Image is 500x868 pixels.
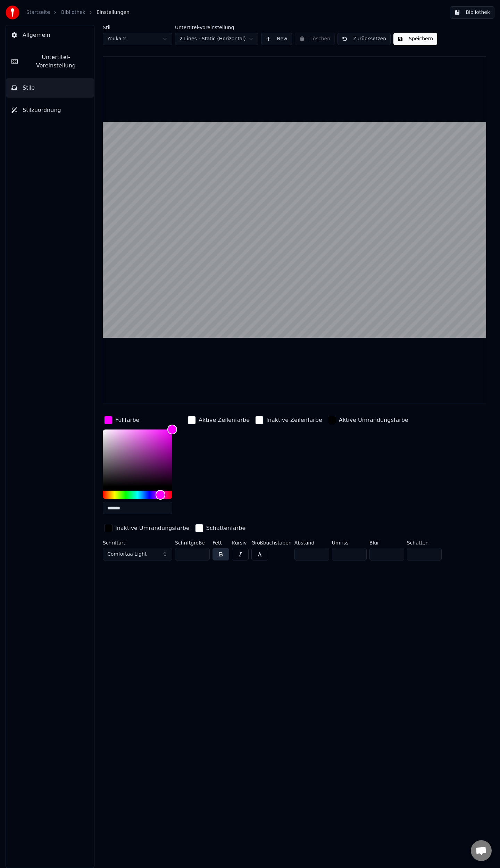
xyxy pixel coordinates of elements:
nav: breadcrumb [26,9,130,16]
label: Kursiv [232,540,249,545]
label: Abstand [294,540,329,545]
label: Schriftart [103,540,172,545]
label: Großbuchstaben [251,540,292,545]
div: Aktive Zeilenfarbe [199,416,250,424]
div: Hue [103,491,172,499]
button: New [261,33,292,45]
label: Fett [212,540,229,545]
span: Comfortaa Light [107,551,147,558]
div: Inaktive Umrandungsfarbe [115,524,190,532]
button: Füllfarbe [103,415,141,426]
button: Stile [6,78,94,98]
span: Einstellungen [97,9,130,16]
button: Speichern [393,33,437,45]
label: Schriftgröße [175,540,210,545]
button: Zurücksetzen [337,33,391,45]
div: Schattenfarbe [206,524,245,532]
a: Startseite [26,9,50,16]
a: Chat öffnen [471,840,492,861]
div: Inaktive Zeilenfarbe [266,416,322,424]
div: Color [103,429,172,486]
img: youka [6,6,19,19]
button: Aktive Zeilenfarbe [186,415,251,426]
button: Aktive Umrandungsfarbe [326,415,410,426]
button: Bibliothek [450,6,494,19]
button: Schattenfarbe [194,523,247,534]
span: Stilzuordnung [23,106,61,114]
span: Allgemein [23,31,50,39]
button: Untertitel-Voreinstellung [6,48,94,75]
button: Inaktive Umrandungsfarbe [103,523,191,534]
label: Schatten [407,540,442,545]
label: Blur [369,540,404,545]
label: Stil [103,25,172,30]
button: Stilzuordnung [6,100,94,120]
label: Umriss [332,540,367,545]
div: Aktive Umrandungsfarbe [339,416,408,424]
span: Untertitel-Voreinstellung [23,53,89,70]
label: Untertitel-Voreinstellung [175,25,258,30]
a: Bibliothek [61,9,85,16]
span: Stile [23,84,35,92]
button: Allgemein [6,25,94,45]
button: Inaktive Zeilenfarbe [254,415,324,426]
div: Füllfarbe [115,416,139,424]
